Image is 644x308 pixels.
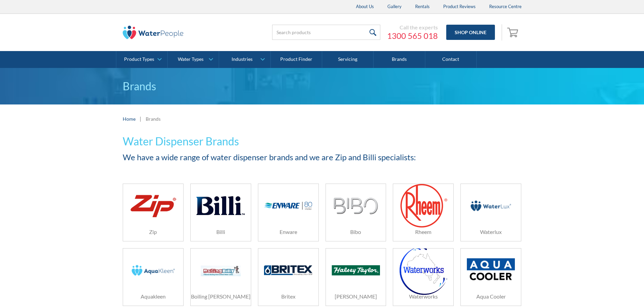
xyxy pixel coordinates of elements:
[168,51,219,68] a: Water Types
[258,248,319,306] a: BritexBritex
[129,254,177,286] img: Aquakleen
[191,292,251,301] h6: Boiling [PERSON_NAME]
[322,51,374,68] a: Servicing
[146,115,161,122] div: Brands
[123,184,184,241] a: ZipZip
[272,25,380,40] input: Search products
[326,248,386,306] a: Halsey Taylor[PERSON_NAME]
[467,258,515,282] img: Aqua Cooler
[123,78,522,94] p: Brands
[264,265,312,275] img: Britex
[332,265,380,276] img: Halsey Taylor
[400,183,447,228] img: Rheem
[123,248,184,306] a: AquakleenAquakleen
[271,51,322,68] a: Product Finder
[467,190,515,222] img: Waterlux
[460,248,521,306] a: Aqua CoolerAqua Cooler
[461,292,521,301] h6: Aqua Cooler
[190,184,251,241] a: BilliBilli
[326,292,386,301] h6: [PERSON_NAME]
[196,190,244,222] img: Billi
[116,51,167,68] a: Product Types
[446,25,495,40] a: Shop Online
[232,56,253,62] div: Industries
[393,184,454,241] a: RheemRheem
[264,202,312,210] img: Enware
[393,292,453,301] h6: Waterworks
[258,184,319,241] a: EnwareEnware
[219,51,270,68] a: Industries
[123,151,522,163] h2: We have a wide range of water dispenser brands and we are Zip and Billi specialists:
[505,24,522,41] a: Open cart
[387,24,438,31] div: Call the experts
[124,56,154,62] div: Product Types
[425,51,477,68] a: Contact
[123,115,136,122] a: Home
[258,292,318,301] h6: Britex
[374,51,425,68] a: Brands
[190,248,251,306] a: Boiling billyBoiling [PERSON_NAME]
[393,228,453,236] h6: Rheem
[258,228,318,236] h6: Enware
[196,254,244,286] img: Boiling billy
[461,228,521,236] h6: Waterlux
[393,248,454,306] a: WaterworksWaterworks
[326,228,386,236] h6: Bibo
[191,228,251,236] h6: Billi
[333,197,378,214] img: Bibo
[507,27,520,38] img: shopping cart
[123,26,184,39] img: The Water People
[460,184,521,241] a: WaterluxWaterlux
[400,246,447,295] img: Waterworks
[387,31,438,41] a: 1300 565 018
[326,184,386,241] a: BiboBibo
[139,115,142,123] div: |
[123,228,183,236] h6: Zip
[129,191,177,220] img: Zip
[123,292,183,301] h6: Aquakleen
[123,133,522,149] h1: Water Dispenser Brands
[178,56,204,62] div: Water Types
